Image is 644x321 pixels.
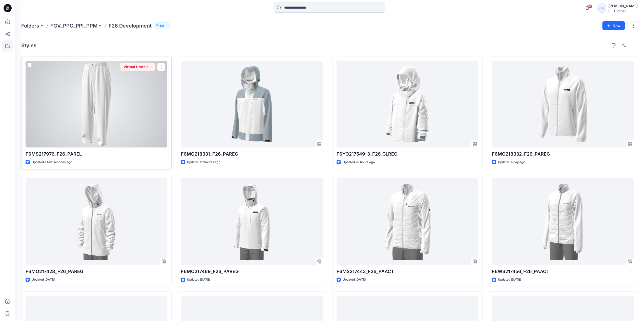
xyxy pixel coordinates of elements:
a: F6MO218332_F26_PAREG [492,61,634,147]
p: F6MO218331_F26_PAREG [181,151,323,158]
p: Updated [DATE] [187,277,210,282]
a: Folders [21,22,39,29]
button: New [602,21,625,30]
div: CSC Brands [608,9,638,13]
span: 92 [587,4,592,8]
a: F6MO217428_F26_PAREG [26,178,167,265]
p: F6MO217428_F26_PAREG [26,268,167,275]
p: F6WS217456_F26_PAACT [492,268,634,275]
p: F6MS217443_F26_PAACT [337,268,478,275]
a: F6YO217549-3_F26_GLREG [337,61,478,147]
p: Updated a day ago [498,160,525,165]
p: Updated [DATE] [343,277,366,282]
a: F6MO217469_F26_PAREG [181,178,323,265]
p: Updated a few seconds ago [32,160,72,165]
p: Updated [DATE] [32,277,55,282]
p: Updated 20 hours ago [343,160,375,165]
p: F26 Development [109,22,152,29]
p: F6MO218332_F26_PAREG [492,151,634,158]
a: F6MS217443_F26_PAACT [337,178,478,265]
h4: Styles [21,42,36,48]
div: JK [597,4,606,13]
p: Updated [DATE] [498,277,521,282]
p: F6MO217469_F26_PAREG [181,268,323,275]
a: FGV_PPC_PPI_PPM [50,22,97,29]
p: 60 [160,23,164,29]
button: 60 [154,22,170,29]
p: F6YO217549-3_F26_GLREG [337,151,478,158]
a: F6WS217456_F26_PAACT [492,178,634,265]
div: [PERSON_NAME] [608,3,638,9]
a: F6MO218331_F26_PAREG [181,61,323,147]
p: Updated 2 minutes ago [187,160,220,165]
a: F6MS217976_F26_PAREL [26,61,167,147]
p: F6MS217976_F26_PAREL [26,151,167,158]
